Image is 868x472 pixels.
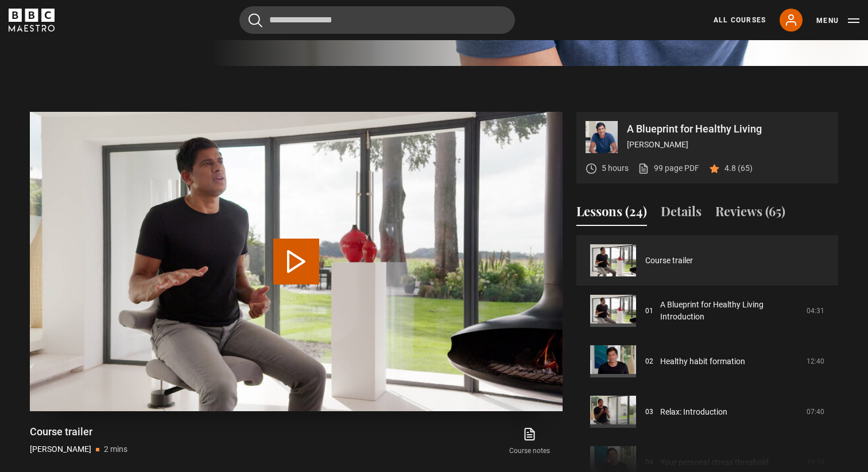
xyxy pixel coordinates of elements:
[576,202,647,226] button: Lessons (24)
[660,356,745,368] a: Healthy habit formation
[660,406,727,418] a: Relax: Introduction
[661,202,702,226] button: Details
[724,162,753,174] p: 4.8 (65)
[30,443,91,455] p: [PERSON_NAME]
[638,162,699,174] a: 99 page PDF
[627,139,829,151] p: [PERSON_NAME]
[497,425,563,458] a: Course notes
[602,162,629,174] p: 5 hours
[9,9,55,32] svg: BBC Maestro
[660,299,800,323] a: A Blueprint for Healthy Living Introduction
[273,239,319,284] button: Play Video
[715,202,785,226] button: Reviews (65)
[30,112,563,411] video-js: Video Player
[714,15,766,25] a: All Courses
[30,425,127,439] h1: Course trailer
[816,15,859,26] button: Toggle navigation
[249,13,262,28] button: Submit the search query
[645,255,693,267] a: Course trailer
[239,6,515,34] input: Search
[104,443,127,455] p: 2 mins
[627,124,829,134] p: A Blueprint for Healthy Living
